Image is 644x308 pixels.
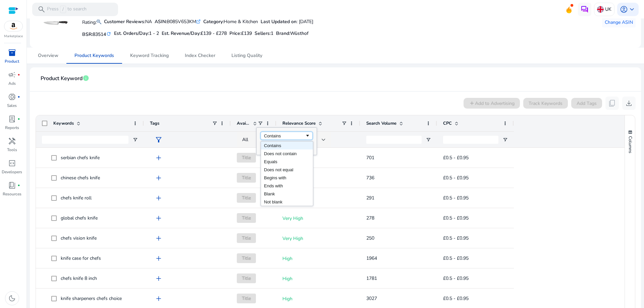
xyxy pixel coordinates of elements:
span: add [155,174,163,182]
div: Filtering operator [261,132,313,140]
div: NA [104,18,152,25]
span: book_4 [8,181,16,189]
div: Contains [264,133,305,138]
span: search [38,5,46,13]
h5: Est. Revenue/Day: [162,31,227,37]
input: Search Volume Filter Input [366,136,422,144]
img: 61uQ9ypCEIL.jpg [43,10,68,35]
span: fiber_manual_record [17,118,20,120]
span: chefs vision knife [61,235,97,241]
span: 291 [366,195,374,201]
span: £0.5 - £0.95 [443,275,469,282]
span: Keywords [53,120,74,126]
span: Title [237,173,256,183]
span: 3027 [366,295,377,302]
p: Product [5,58,19,64]
span: Title [237,153,256,163]
h5: : [276,31,309,37]
div: B085V653KM [155,18,201,25]
p: Tools [7,147,17,153]
span: Blank [264,191,275,196]
p: Marketplace [4,34,23,39]
span: Does not equal [264,167,293,172]
span: Overview [38,53,58,58]
span: info [83,75,89,81]
span: 701 [366,155,374,161]
button: Change ASIN [602,17,636,27]
b: Customer Reviews: [104,18,145,25]
span: handyman [8,137,16,145]
h5: Est. Orders/Day: [114,31,159,37]
span: 278 [366,215,374,221]
span: 250 [366,235,374,241]
span: Does not contain [264,151,297,156]
p: High [282,272,354,286]
mat-icon: refresh [106,31,111,37]
h5: Price: [229,31,252,37]
span: filter_alt [155,136,163,144]
span: Wüsthof [290,30,309,37]
h5: Sellers: [255,31,273,37]
span: dark_mode [8,294,16,302]
span: 1 [271,30,273,37]
span: Product Keyword [41,73,83,84]
span: knife case for chefs [61,255,101,261]
span: Index Checker [185,53,215,58]
p: Very High [282,151,354,165]
span: £0.5 - £0.95 [443,295,469,302]
span: Title [237,193,256,203]
span: / [60,6,66,13]
span: add [155,194,163,202]
span: chefs knife 8 inch [61,275,97,282]
p: Very High [282,191,354,205]
span: Columns [627,136,633,153]
span: £0.5 - £0.95 [443,155,469,161]
button: Open Filter Menu [132,137,138,142]
span: Available [237,120,250,126]
span: Contains [264,143,281,148]
span: 1781 [366,275,377,282]
span: 736 [366,175,374,181]
span: Change ASIN [605,19,633,26]
b: Category: [203,18,224,25]
div: Home & Kitchen [203,18,258,25]
span: Title [237,213,256,223]
span: inventory_2 [8,49,16,57]
span: fiber_manual_record [17,96,20,98]
span: chinese chefs knife [61,175,100,181]
span: Title [237,273,256,283]
span: Relevance Score [282,120,316,126]
p: Sales [7,103,17,109]
h5: BSR: [82,30,111,38]
span: add [155,254,163,262]
span: All [242,136,248,143]
span: campaign [8,71,16,79]
span: Not blank [264,199,282,204]
p: Developers [2,169,22,175]
span: Ends with [264,183,283,188]
span: £0.5 - £0.95 [443,175,469,181]
p: High [282,252,354,265]
span: account_circle [620,5,628,13]
span: Title [237,253,256,263]
span: keyboard_arrow_down [628,5,636,13]
span: Listing Quality [231,53,262,58]
p: UK [605,3,611,15]
p: Very High [282,171,354,185]
span: £0.5 - £0.95 [443,255,469,261]
input: Keywords Filter Input [42,136,128,144]
span: add [155,154,163,162]
span: Begins with [264,175,286,180]
span: add [155,214,163,222]
span: 83514 [93,31,106,38]
p: High [282,292,354,306]
p: Resources [3,191,21,197]
p: Reports [5,125,19,131]
span: chefs knife roll [61,195,92,201]
span: knife sharpeners chefs choice [61,295,122,302]
span: Title [237,233,256,243]
span: 1 - 2 [149,30,159,37]
span: £0.5 - £0.95 [443,235,469,241]
b: ASIN: [155,18,167,25]
span: donut_small [8,93,16,101]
